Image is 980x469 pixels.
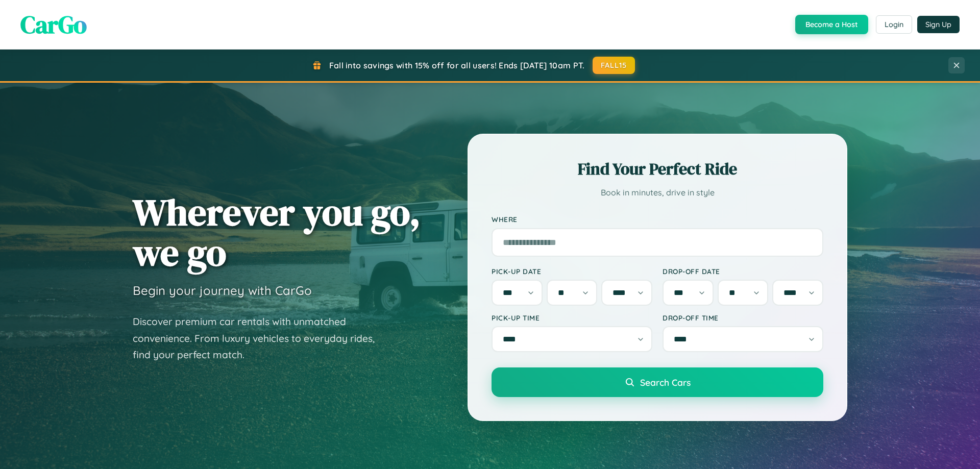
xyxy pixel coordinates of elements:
h1: Wherever you go, we go [133,192,421,273]
p: Discover premium car rentals with unmatched convenience. From luxury vehicles to everyday rides, ... [133,313,388,363]
span: CarGo [20,8,87,41]
label: Pick-up Date [492,267,652,276]
span: Fall into savings with 15% off for all users! Ends [DATE] 10am PT. [329,60,585,70]
label: Drop-off Time [663,313,823,322]
button: FALL15 [593,57,635,74]
h2: Find Your Perfect Ride [492,158,823,180]
button: Login [876,15,912,34]
p: Book in minutes, drive in style [492,185,823,200]
button: Become a Host [795,15,868,34]
button: Search Cars [492,367,823,397]
h3: Begin your journey with CarGo [133,283,312,298]
label: Where [492,215,823,224]
span: Search Cars [640,377,691,388]
label: Drop-off Date [663,267,823,276]
label: Pick-up Time [492,313,652,322]
button: Sign Up [917,16,960,33]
